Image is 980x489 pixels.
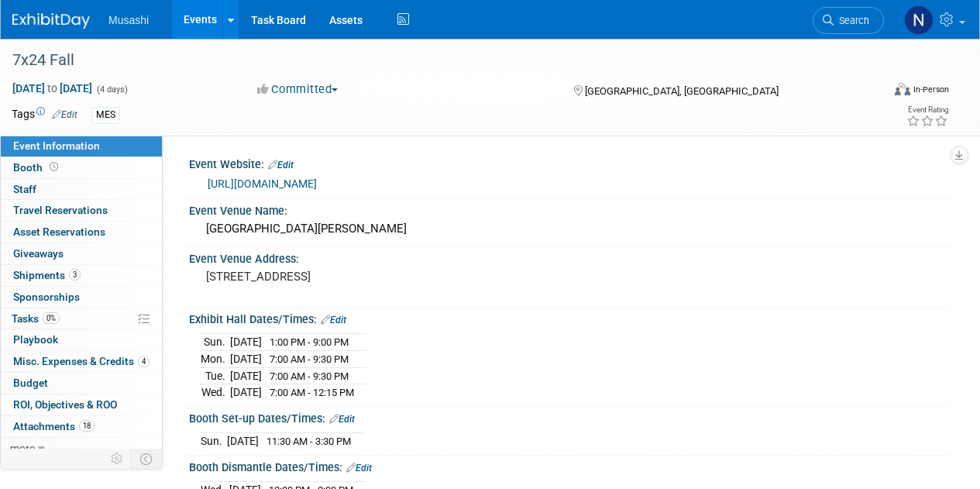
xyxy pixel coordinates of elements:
span: Travel Reservations [13,204,108,216]
span: 3 [69,269,81,281]
a: Edit [329,414,355,425]
div: Event Rating [906,106,948,114]
span: 4 [138,356,150,367]
span: Staff [13,183,36,195]
span: 7:00 AM - 12:15 PM [270,387,354,398]
span: 7:00 AM - 9:30 PM [270,353,349,365]
div: Event Venue Name: [189,199,949,219]
span: to [45,82,60,95]
span: ROI, Objectives & ROO [13,398,117,411]
div: Event Website: [189,153,949,173]
span: Search [834,15,869,26]
td: [DATE] [230,351,262,368]
a: ROI, Objectives & ROO [1,394,162,415]
a: Edit [321,315,346,325]
a: Staff [1,179,162,200]
a: Budget [1,373,162,394]
a: Tasks0% [1,308,162,329]
div: [GEOGRAPHIC_DATA][PERSON_NAME] [201,217,937,241]
a: Booth [1,157,162,178]
div: Booth Dismantle Dates/Times: [189,456,949,476]
td: Wed. [201,384,230,401]
a: Edit [52,109,77,120]
img: Naman Buch [904,5,934,35]
a: Attachments18 [1,416,162,437]
td: Mon. [201,351,230,368]
button: Committed [252,81,344,98]
div: Event Venue Address: [189,247,949,267]
div: Booth Set-up Dates/Times: [189,407,949,427]
a: Edit [346,463,372,474]
td: Toggle Event Tabs [131,449,163,469]
span: 7:00 AM - 9:30 PM [270,370,349,382]
td: Sun. [201,433,227,449]
span: Musashi [108,14,149,26]
span: Playbook [13,333,58,346]
a: Event Information [1,136,162,157]
a: Shipments3 [1,265,162,286]
a: Playbook [1,329,162,350]
a: Travel Reservations [1,200,162,221]
span: (4 days) [95,84,128,95]
span: 1:00 PM - 9:00 PM [270,336,349,348]
td: [DATE] [230,334,262,351]
span: [DATE] [DATE] [12,81,93,95]
span: Booth [13,161,61,174]
a: Giveaways [1,243,162,264]
a: Search [813,7,884,34]
span: Tasks [12,312,60,325]
span: Misc. Expenses & Credits [13,355,150,367]
td: [DATE] [230,367,262,384]
div: 7x24 Fall [7,46,869,74]
span: Asset Reservations [13,226,105,238]
a: Asset Reservations [1,222,162,243]
a: Sponsorships [1,287,162,308]
td: Personalize Event Tab Strip [104,449,131,469]
a: Edit [268,160,294,170]
a: Misc. Expenses & Credits4 [1,351,162,372]
a: [URL][DOMAIN_NAME] [208,177,317,190]
div: Event Format [812,81,949,104]
td: Sun. [201,334,230,351]
span: 18 [79,420,95,432]
td: Tue. [201,367,230,384]
span: Giveaways [13,247,64,260]
span: 11:30 AM - 3:30 PM [266,436,351,447]
span: more [10,442,35,454]
a: more [1,438,162,459]
img: Format-Inperson.png [895,83,910,95]
span: Booth not reserved yet [46,161,61,173]
td: [DATE] [230,384,262,401]
span: Shipments [13,269,81,281]
span: Budget [13,377,48,389]
span: Event Information [13,139,100,152]
img: ExhibitDay [12,13,90,29]
pre: [STREET_ADDRESS] [206,270,489,284]
td: Tags [12,106,77,124]
span: 0% [43,312,60,324]
div: In-Person [913,84,949,95]
div: Exhibit Hall Dates/Times: [189,308,949,328]
div: MES [91,107,120,123]
span: [GEOGRAPHIC_DATA], [GEOGRAPHIC_DATA] [585,85,779,97]
span: Sponsorships [13,291,80,303]
td: [DATE] [227,433,259,449]
span: Attachments [13,420,95,432]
